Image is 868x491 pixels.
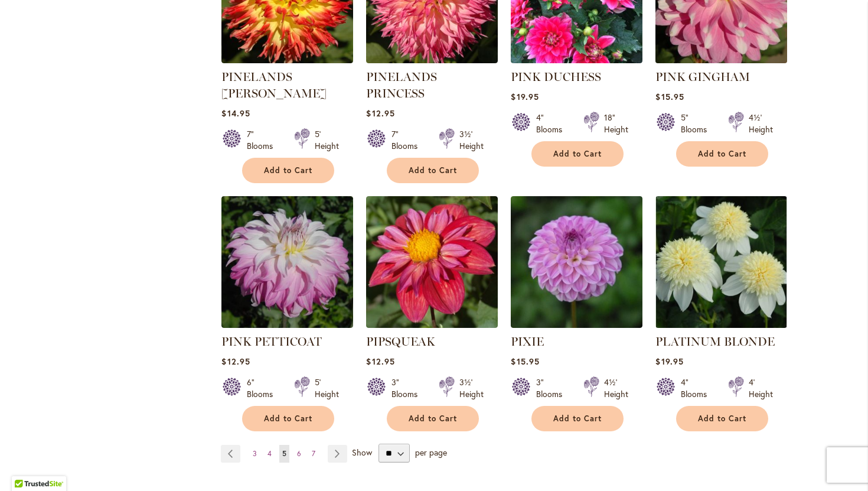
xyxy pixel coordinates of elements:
a: PINK DUCHESS [511,54,642,66]
span: Add to Cart [553,414,602,424]
div: 4½' Height [749,112,773,135]
a: 4 [265,445,275,463]
button: Add to Cart [676,406,768,431]
span: Add to Cart [698,414,746,424]
span: $14.95 [221,108,250,119]
span: 7 [312,449,315,458]
div: 3" Blooms [391,376,425,400]
span: $12.95 [221,356,250,367]
div: 5" Blooms [681,112,714,135]
a: 7 [309,445,318,463]
a: PIXIE [511,319,642,330]
span: $19.95 [655,356,683,367]
div: 6" Blooms [247,376,280,400]
button: Add to Cart [387,158,479,183]
a: PINELANDS PAM [221,54,353,66]
span: Add to Cart [264,414,312,424]
span: $15.95 [511,356,539,367]
div: 5' Height [315,128,339,152]
div: 4' Height [749,376,773,400]
div: 18" Height [604,112,628,135]
iframe: Launch Accessibility Center [9,449,42,482]
div: 3" Blooms [536,376,569,400]
span: $12.95 [366,108,394,119]
div: 3½' Height [459,128,484,152]
button: Add to Cart [531,141,624,167]
a: PIPSQUEAK [366,334,435,349]
span: 5 [282,449,286,458]
div: 7" Blooms [247,128,280,152]
a: PINK PETTICOAT [221,334,322,349]
a: PINK GINGHAM [655,70,750,84]
a: Pink Petticoat [221,319,353,330]
a: PINELANDS PRINCESS [366,70,437,100]
span: Show [352,447,372,458]
a: 3 [250,445,260,463]
img: Pink Petticoat [221,196,353,328]
span: Add to Cart [409,414,457,424]
span: Add to Cart [698,149,746,159]
button: Add to Cart [242,158,334,183]
div: 3½' Height [459,376,484,400]
button: Add to Cart [676,141,768,167]
button: Add to Cart [242,406,334,431]
span: Add to Cart [409,165,457,175]
span: Add to Cart [553,149,602,159]
span: per page [415,447,447,458]
button: Add to Cart [387,406,479,431]
img: PIPSQUEAK [366,196,498,328]
span: $12.95 [366,356,394,367]
span: 3 [253,449,257,458]
span: $15.95 [655,91,684,102]
a: PIPSQUEAK [366,319,498,330]
a: PINK DUCHESS [511,70,601,84]
span: $19.95 [511,91,539,102]
img: PLATINUM BLONDE [655,196,787,328]
a: PINELANDS PRINCESS [366,54,498,66]
a: PIXIE [511,334,544,349]
div: 5' Height [315,376,339,400]
span: Add to Cart [264,165,312,175]
div: 7" Blooms [391,128,425,152]
a: 6 [294,445,304,463]
button: Add to Cart [531,406,624,431]
a: PLATINUM BLONDE [655,334,775,349]
a: PLATINUM BLONDE [655,319,787,330]
span: 4 [267,449,272,458]
div: 4" Blooms [536,112,569,135]
div: 4½' Height [604,376,628,400]
div: 4" Blooms [681,376,714,400]
img: PIXIE [511,196,642,328]
a: PINK GINGHAM [655,54,787,66]
span: 6 [297,449,301,458]
a: PINELANDS [PERSON_NAME] [221,70,327,100]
